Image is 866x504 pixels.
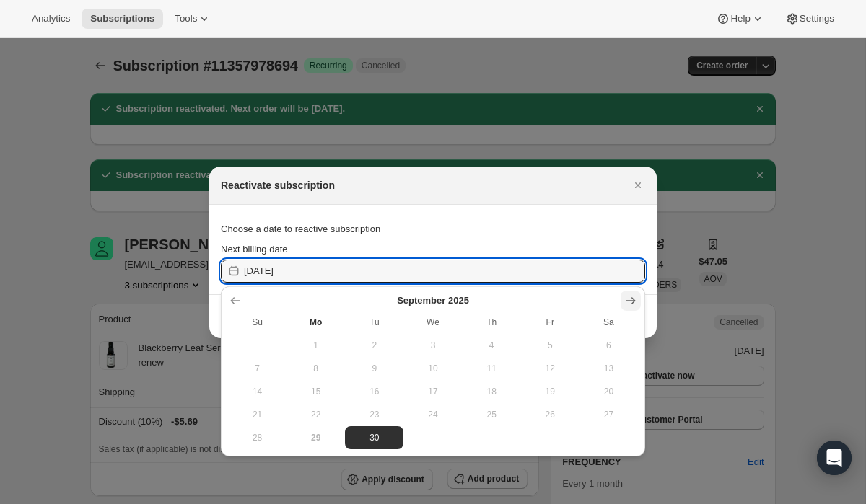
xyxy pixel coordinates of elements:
button: Thursday September 4 2025 [463,334,521,357]
span: 21 [234,409,281,420]
button: Wednesday September 3 2025 [403,334,462,357]
button: Tuesday September 30 2025 [345,426,403,449]
span: 25 [468,409,515,420]
button: Wednesday September 17 2025 [403,380,462,403]
span: Settings [800,13,834,25]
span: Analytics [32,13,70,25]
span: 23 [351,409,398,420]
button: Thursday September 25 2025 [463,403,521,426]
button: Monday September 22 2025 [287,403,345,426]
th: Saturday [579,311,638,334]
button: Analytics [23,9,79,29]
span: 3 [409,340,456,351]
span: 26 [527,409,574,420]
th: Tuesday [345,311,403,334]
button: Tuesday September 9 2025 [345,357,403,380]
th: Wednesday [403,311,462,334]
button: Wednesday September 10 2025 [403,357,462,380]
span: 24 [409,409,456,420]
button: Sunday September 14 2025 [228,380,287,403]
span: 17 [409,386,456,397]
th: Thursday [463,311,521,334]
th: Monday [287,311,345,334]
th: Sunday [228,311,287,334]
button: Wednesday September 24 2025 [403,403,462,426]
button: Friday September 5 2025 [521,334,579,357]
span: 28 [234,432,281,443]
button: Sunday September 28 2025 [228,426,287,449]
span: Sa [585,317,632,328]
th: Friday [521,311,579,334]
span: 6 [585,340,632,351]
button: Monday September 15 2025 [287,380,345,403]
span: 16 [351,386,398,397]
div: Open Intercom Messenger [817,441,852,475]
span: 20 [585,386,632,397]
button: Sunday September 7 2025 [228,357,287,380]
span: 15 [292,386,339,397]
button: Thursday September 18 2025 [463,380,521,403]
span: 7 [234,363,281,374]
button: Saturday September 27 2025 [579,403,638,426]
button: Saturday September 20 2025 [579,380,638,403]
span: 4 [468,340,515,351]
button: Saturday September 13 2025 [579,357,638,380]
span: 30 [351,432,398,443]
span: 2 [351,340,398,351]
button: Monday September 1 2025 [287,334,345,357]
span: 11 [468,363,515,374]
span: 5 [527,340,574,351]
span: 13 [585,363,632,374]
button: Tuesday September 2 2025 [345,334,403,357]
button: Sunday September 21 2025 [228,403,287,426]
span: Su [234,317,281,328]
h2: Reactivate subscription [221,178,335,193]
span: Subscriptions [90,13,154,25]
button: Show previous month, August 2025 [225,291,245,311]
button: Friday September 19 2025 [521,380,579,403]
span: Mo [292,317,339,328]
button: Friday September 12 2025 [521,357,579,380]
span: 22 [292,409,339,420]
button: Today Monday September 29 2025 [287,426,345,449]
span: 10 [409,363,456,374]
button: Show next month, October 2025 [621,291,641,311]
button: Tools [166,9,220,29]
span: 18 [468,386,515,397]
span: Tu [351,317,398,328]
button: Subscriptions [82,9,163,29]
span: 29 [292,432,339,443]
span: Fr [527,317,574,328]
span: 27 [585,409,632,420]
button: Saturday September 6 2025 [579,334,638,357]
button: Thursday September 11 2025 [463,357,521,380]
span: 1 [292,340,339,351]
span: 14 [234,386,281,397]
span: We [409,317,456,328]
span: 19 [527,386,574,397]
span: Tools [175,13,197,25]
span: 9 [351,363,398,374]
span: 12 [527,363,574,374]
button: Close [628,175,648,195]
span: 8 [292,363,339,374]
span: Th [468,317,515,328]
span: Next billing date [221,244,288,255]
button: Tuesday September 23 2025 [345,403,403,426]
button: Settings [777,9,843,29]
button: Tuesday September 16 2025 [345,380,403,403]
button: Monday September 8 2025 [287,357,345,380]
button: Help [707,9,773,29]
button: Friday September 26 2025 [521,403,579,426]
span: Help [730,13,750,25]
div: Choose a date to reactive subscription [221,216,645,242]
